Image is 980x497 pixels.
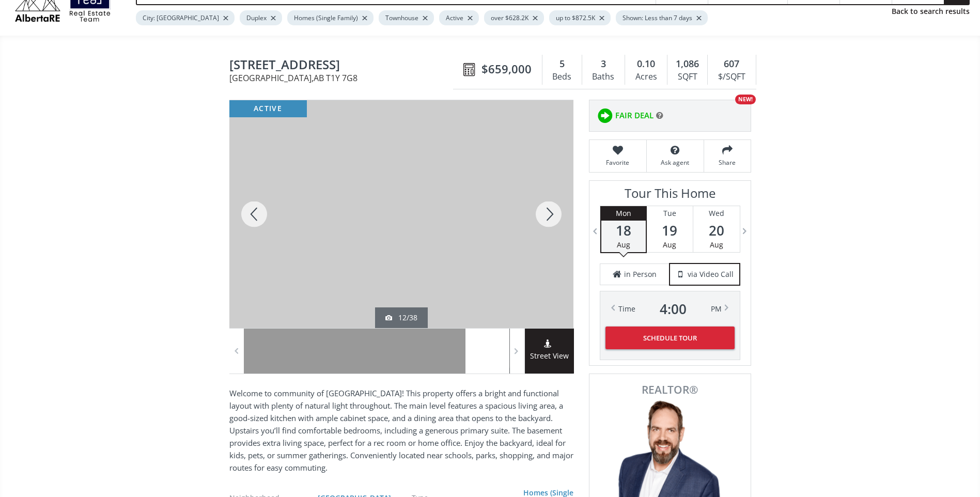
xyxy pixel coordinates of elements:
span: FAIR DEAL [615,110,654,121]
span: Ask agent [652,158,698,167]
div: Tue [647,206,693,221]
span: 18 [601,223,646,238]
div: up to $872.5K [549,10,611,25]
span: Aug [617,240,630,250]
span: 19 [647,223,693,238]
p: Welcome to community of [GEOGRAPHIC_DATA]! This property offers a bright and functional layout wi... [229,387,573,474]
div: Baths [587,69,619,85]
div: 12/38 [385,313,417,323]
span: REALTOR® [601,384,739,395]
div: over $628.2K [484,10,544,25]
div: Townhouse [379,10,434,25]
div: 0.10 [630,57,662,71]
span: 7750 Laguna Way NE [229,58,458,74]
a: Back to search results [892,6,970,17]
span: via Video Call [688,269,734,279]
div: Wed [693,206,740,221]
div: Homes (Single Family) [287,10,374,25]
span: Aug [663,240,676,250]
div: NEW! [735,95,756,104]
div: 607 [713,57,750,71]
div: Shown: Less than 7 days [616,10,708,25]
div: active [229,100,307,117]
div: Time PM [618,302,722,316]
div: City: [GEOGRAPHIC_DATA] [136,10,235,25]
div: 3 [587,57,619,71]
div: SQFT [673,69,702,85]
div: 7750 Laguna Way NE Calgary, AB T1Y 7G8 - Photo 12 of 38 [229,100,573,328]
span: Favorite [595,158,641,167]
span: Share [709,158,745,167]
h3: Tour This Home [600,186,740,206]
div: Acres [630,69,662,85]
span: 20 [693,223,740,238]
span: Aug [710,240,723,250]
span: $659,000 [481,61,532,77]
span: [GEOGRAPHIC_DATA] , AB T1Y 7G8 [229,74,458,82]
span: in Person [624,269,657,279]
span: 1,086 [676,57,699,71]
div: Mon [601,206,646,221]
div: Active [439,10,479,25]
div: $/SQFT [713,69,750,85]
span: 4 : 00 [660,302,687,316]
span: Street View [525,350,574,362]
button: Schedule Tour [605,327,735,349]
div: Duplex [240,10,282,25]
div: Beds [548,69,577,85]
div: 5 [548,57,577,71]
img: rating icon [595,105,615,126]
